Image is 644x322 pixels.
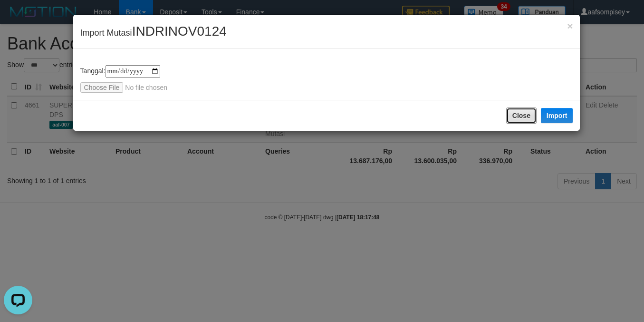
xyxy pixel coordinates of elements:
button: Close [506,107,537,124]
div: Tanggal: [80,65,573,93]
button: Import [541,108,573,123]
span: Import Mutasi [80,28,227,38]
button: Open LiveChat chat widget [4,4,32,32]
span: INDRINOV0124 [132,24,227,39]
button: Close [567,21,573,31]
span: × [567,20,573,31]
